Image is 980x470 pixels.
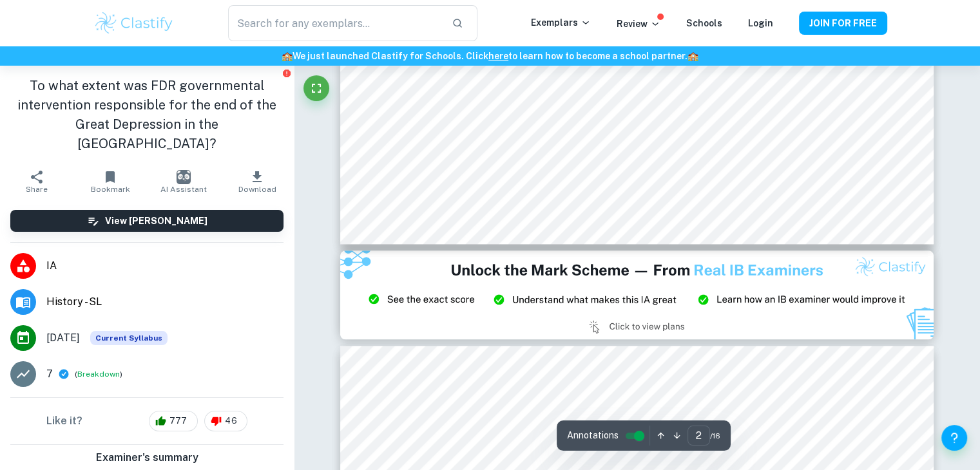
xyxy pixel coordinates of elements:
[147,164,220,200] button: AI Assistant
[340,250,934,339] img: Ad
[531,15,591,30] p: Exemplars
[617,17,660,31] p: Review
[3,49,977,63] h6: We just launched Clastify for Schools. Click to learn how to become a school partner.
[303,75,329,101] button: Fullscreen
[282,68,291,78] button: Report issue
[46,258,283,274] span: IA
[46,366,53,382] p: 7
[5,450,289,465] h6: Examiner's summary
[218,415,244,428] span: 46
[220,164,294,200] button: Download
[238,185,276,194] span: Download
[149,411,198,431] div: 777
[162,415,194,428] span: 777
[73,164,147,200] button: Bookmark
[75,368,122,381] span: ( )
[10,210,283,232] button: View [PERSON_NAME]
[228,5,441,41] input: Search for any exemplars...
[282,51,293,61] span: 🏫
[105,214,207,228] h6: View [PERSON_NAME]
[160,185,207,194] span: AI Assistant
[177,170,191,184] img: AI Assistant
[93,10,175,36] img: Clastify logo
[46,330,80,346] span: [DATE]
[488,51,508,61] a: here
[710,430,720,442] span: / 16
[204,411,247,431] div: 46
[799,12,887,35] button: JOIN FOR FREE
[90,331,168,345] div: This exemplar is based on the current syllabus. Feel free to refer to it for inspiration/ideas wh...
[46,413,82,429] h6: Like it?
[748,18,773,28] a: Login
[91,185,130,194] span: Bookmark
[567,429,619,442] span: Annotations
[77,368,120,380] button: Breakdown
[687,51,698,61] span: 🏫
[686,18,722,28] a: Schools
[90,331,168,345] span: Current Syllabus
[46,294,283,310] span: History - SL
[26,185,48,194] span: Share
[10,76,283,153] h1: To what extent was FDR governmental intervention responsible for the end of the Great Depression ...
[941,425,967,451] button: Help and Feedback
